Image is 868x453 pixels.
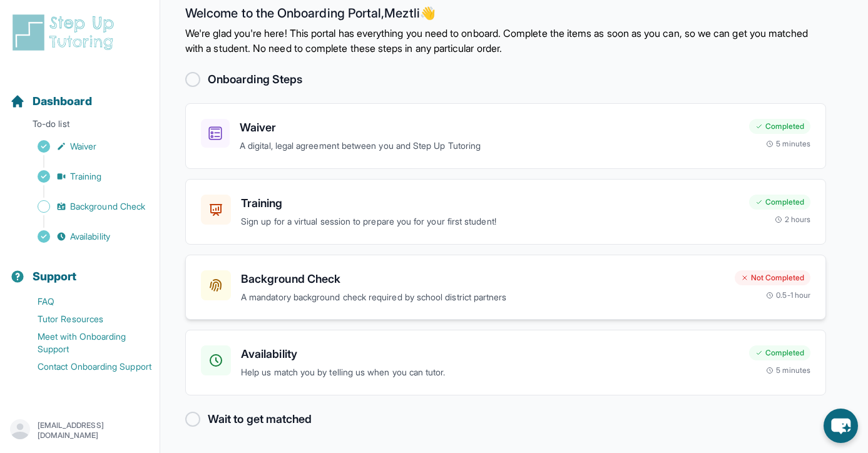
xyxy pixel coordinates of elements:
[70,200,145,213] span: Background Check
[749,119,810,134] div: Completed
[33,268,77,285] span: Support
[10,198,160,215] a: Background Check
[185,26,826,56] p: We're glad you're here! This portal has everything you need to onboard. Complete the items as soo...
[241,290,725,305] p: A mandatory background check required by school district partners
[10,168,160,185] a: Training
[185,255,826,320] a: Background CheckA mandatory background check required by school district partnersNot Completed0.5...
[10,310,160,328] a: Tutor Resources
[38,420,150,440] p: [EMAIL_ADDRESS][DOMAIN_NAME]
[33,93,92,110] span: Dashboard
[241,215,739,229] p: Sign up for a virtual session to prepare you for your first student!
[70,230,110,243] span: Availability
[10,419,150,442] button: [EMAIL_ADDRESS][DOMAIN_NAME]
[10,293,160,310] a: FAQ
[5,248,155,290] button: Support
[240,139,739,153] p: A digital, legal agreement between you and Step Up Tutoring
[5,118,155,135] p: To-do list
[5,73,155,115] button: Dashboard
[241,195,739,212] h3: Training
[10,138,160,155] a: Waiver
[70,140,96,153] span: Waiver
[824,409,858,443] button: chat-button
[241,345,739,363] h3: Availability
[10,93,92,110] a: Dashboard
[10,228,160,245] a: Availability
[766,365,810,375] div: 5 minutes
[208,71,302,88] h2: Onboarding Steps
[766,290,810,300] div: 0.5-1 hour
[749,345,810,360] div: Completed
[185,330,826,395] a: AvailabilityHelp us match you by telling us when you can tutor.Completed5 minutes
[735,270,810,285] div: Not Completed
[208,410,312,428] h2: Wait to get matched
[10,328,160,358] a: Meet with Onboarding Support
[766,139,810,149] div: 5 minutes
[775,215,811,225] div: 2 hours
[185,6,826,26] h2: Welcome to the Onboarding Portal, Meztli 👋
[240,119,739,136] h3: Waiver
[241,365,739,380] p: Help us match you by telling us when you can tutor.
[10,13,121,53] img: logo
[70,170,102,183] span: Training
[10,358,160,375] a: Contact Onboarding Support
[185,179,826,245] a: TrainingSign up for a virtual session to prepare you for your first student!Completed2 hours
[241,270,725,288] h3: Background Check
[185,103,826,169] a: WaiverA digital, legal agreement between you and Step Up TutoringCompleted5 minutes
[749,195,810,210] div: Completed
